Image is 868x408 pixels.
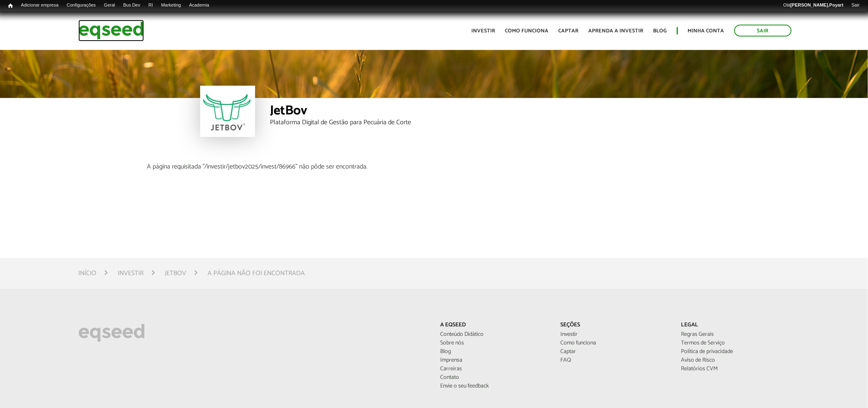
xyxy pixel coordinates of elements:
[561,322,669,329] p: Seções
[440,349,548,355] a: Blog
[144,2,157,9] a: RI
[589,28,644,34] a: Aprenda a investir
[681,340,790,346] a: Termos de Serviço
[505,28,549,34] a: Como funciona
[440,358,548,363] a: Imprensa
[653,28,667,34] a: Blog
[185,2,213,9] a: Academia
[847,2,864,9] a: Sair
[440,322,548,329] p: A EqSeed
[440,340,548,346] a: Sobre nós
[561,332,669,337] a: Investir
[790,2,843,7] strong: [PERSON_NAME].Poyart
[78,20,144,41] img: EqSeed
[208,268,305,279] li: A página não foi encontrada
[440,332,548,337] a: Conteúdo Didático
[8,3,13,9] span: Início
[63,2,100,9] a: Configurações
[561,358,669,363] a: FAQ
[440,383,548,389] a: Envie o seu feedback
[78,322,145,344] img: EqSeed Logo
[119,2,144,9] a: Bus Dev
[100,2,119,9] a: Geral
[779,2,848,9] a: Olá[PERSON_NAME].Poyart
[147,164,722,170] section: A página requisitada "/investir/jetbov2025/invest/86966" não pôde ser encontrada.
[681,332,790,337] a: Regras Gerais
[440,375,548,381] a: Contato
[559,28,579,34] a: Captar
[681,322,790,329] p: Legal
[165,270,186,277] a: JetBov
[157,2,185,9] a: Marketing
[78,270,96,277] a: Início
[561,349,669,355] a: Captar
[472,28,496,34] a: Investir
[118,270,144,277] a: Investir
[681,358,790,363] a: Aviso de Risco
[734,25,792,36] a: Sair
[270,104,668,119] div: JetBov
[681,366,790,372] a: Relatórios CVM
[440,366,548,372] a: Carreiras
[688,28,724,34] a: Minha conta
[4,2,17,10] a: Início
[270,119,668,126] div: Plataforma Digital de Gestão para Pecuária de Corte
[561,340,669,346] a: Como funciona
[681,349,790,355] a: Política de privacidade
[17,2,63,9] a: Adicionar empresa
